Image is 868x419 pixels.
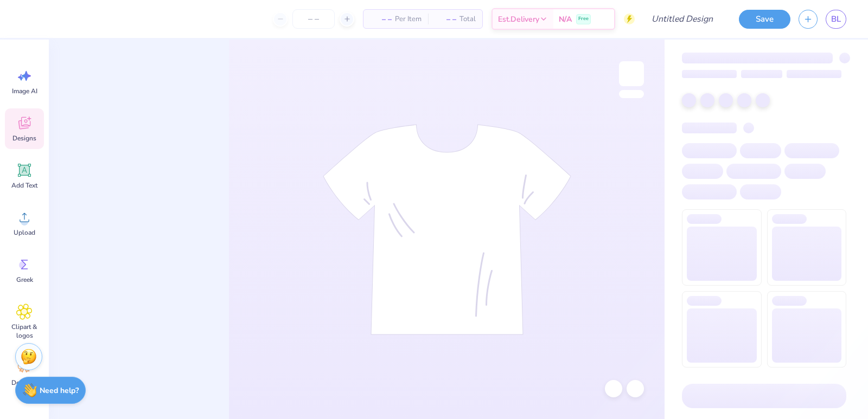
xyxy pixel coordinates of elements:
span: Clipart & logos [7,323,42,340]
span: Upload [14,228,35,237]
a: BL [826,10,846,29]
span: BL [831,13,841,25]
span: Add Text [11,181,37,190]
span: – – [370,14,392,25]
span: N/A [559,14,572,25]
input: Untitled Design [643,8,723,30]
span: Free [578,15,589,23]
strong: Need help? [40,385,79,396]
button: Save [739,10,790,29]
span: Est. Delivery [498,14,539,25]
span: Image AI [12,87,37,95]
input: – – [292,9,335,29]
span: Per Item [395,14,422,25]
span: Total [459,14,476,25]
span: Decorate [11,378,37,387]
img: tee-skeleton.svg [323,124,571,335]
span: Designs [12,134,36,143]
span: – – [435,14,456,25]
span: Greek [16,275,33,284]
